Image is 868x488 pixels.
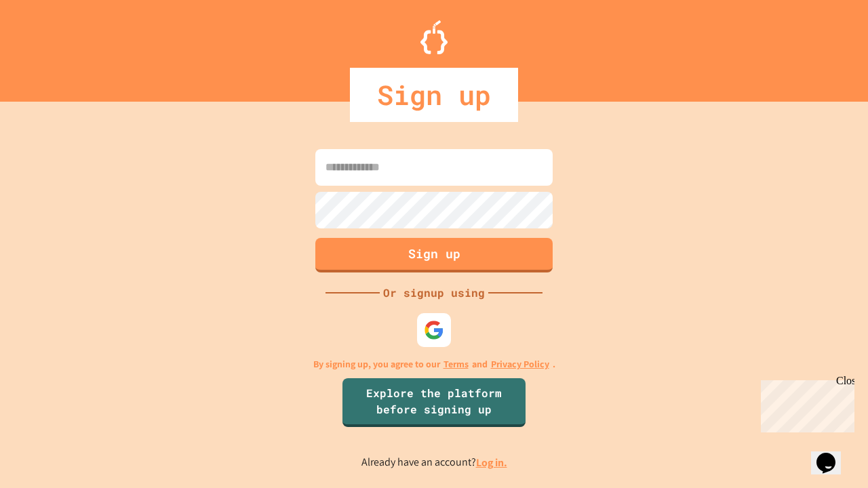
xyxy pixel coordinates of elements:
[361,454,507,471] p: Already have an account?
[420,20,448,54] img: Logo.svg
[315,238,553,272] button: Sign up
[424,320,444,340] img: google-icon.svg
[313,357,555,371] p: By signing up, you agree to our and .
[350,68,518,122] div: Sign up
[755,375,854,432] iframe: chat widget
[5,5,94,86] div: Chat with us now!Close
[342,378,526,427] a: Explore the platform before signing up
[491,357,549,371] a: Privacy Policy
[476,455,507,470] a: Log in.
[380,285,488,301] div: Or signup using
[811,434,854,474] iframe: chat widget
[443,357,469,371] a: Terms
